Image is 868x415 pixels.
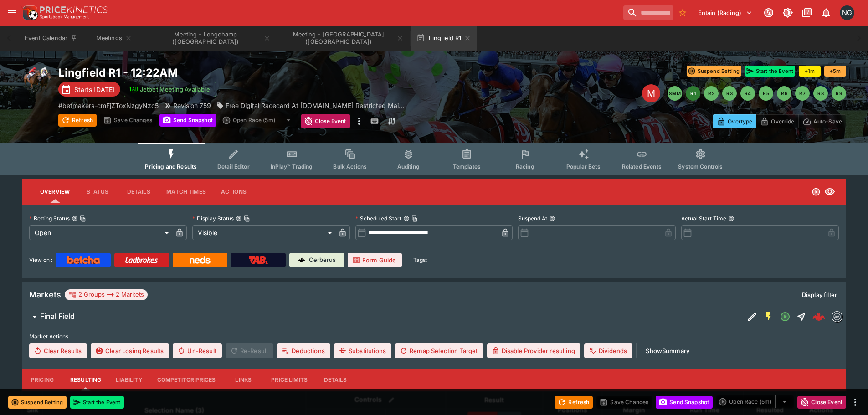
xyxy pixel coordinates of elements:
[63,369,108,391] button: Resulting
[453,163,481,170] span: Templates
[278,26,409,51] button: Meeting - Lingfield (UK)
[824,66,846,77] button: +5m
[777,308,793,325] button: Open
[125,256,158,264] img: Ladbrokes
[29,343,87,358] button: Clear Results
[824,186,835,197] svg: Visible
[812,310,825,323] div: c51c4f3c-2cc4-4ca9-adca-24e61a6dfdf8
[640,343,695,358] button: ShowSummary
[348,253,402,267] a: Form Guide
[29,253,52,267] label: View on :
[840,5,854,20] div: Nick Goss
[249,256,268,264] img: TabNZ
[67,256,100,264] img: Betcha
[333,163,367,170] span: Bulk Actions
[780,311,791,322] svg: Open
[810,307,828,326] a: c51c4f3c-2cc4-4ca9-adca-24e61a6dfdf8
[642,84,660,102] div: Edit Meeting
[145,26,276,51] button: Meeting - Longchamp (FR)
[759,86,773,101] button: R5
[397,163,420,170] span: Auditing
[236,215,242,222] button: Display StatusCopy To Clipboard
[19,26,83,51] button: Event Calendar
[487,343,580,358] button: Disable Provider resulting
[760,308,777,325] button: SGM Enabled
[145,163,197,170] span: Pricing and Results
[159,181,213,203] button: Match Times
[124,82,216,97] button: Jetbet Meeting Available
[150,369,223,391] button: Competitor Prices
[309,256,336,265] p: Cerberus
[192,215,234,222] p: Display Status
[289,253,344,267] a: Cerberus
[301,114,350,128] button: Close Event
[271,163,313,170] span: InPlay™ Trading
[29,330,839,343] label: Market Actions
[740,86,755,101] button: R4
[58,101,159,110] p: Copy To Clipboard
[68,289,144,300] div: 2 Groups 2 Markets
[797,396,846,409] button: Close Event
[796,287,842,302] button: Display filter
[693,5,758,20] button: Select Tenant
[226,101,404,110] p: Free Digital Racecard At [DOMAIN_NAME] Restricted Mai...
[173,343,221,358] button: Un-Result
[4,5,20,21] button: open drawer
[687,66,741,77] button: Suspend Betting
[850,397,861,408] button: more
[22,66,51,95] img: horse_racing.png
[395,343,483,358] button: Remap Selection Target
[555,396,593,409] button: Refresh
[220,114,298,127] div: split button
[413,253,427,267] label: Tags:
[22,369,63,391] button: Pricing
[686,86,700,101] button: R1
[516,163,534,170] span: Racing
[832,86,846,101] button: R9
[704,86,719,101] button: R2
[173,101,211,110] p: Revision 759
[108,369,149,391] button: Liability
[77,181,118,203] button: Status
[745,66,795,77] button: Start the Event
[411,215,418,222] button: Copy To Clipboard
[798,114,846,128] button: Auto-Save
[355,215,401,222] p: Scheduled Start
[793,308,810,325] button: Straight
[74,85,115,94] p: Starts [DATE]
[8,396,67,409] button: Suspend Betting
[681,215,726,222] p: Actual Start Time
[760,5,777,21] button: Connected to PK
[622,163,662,170] span: Related Events
[118,181,159,203] button: Details
[29,289,61,300] h5: Markets
[40,312,75,321] h6: Final Field
[29,215,70,222] p: Betting Status
[623,5,673,20] input: search
[216,101,404,110] div: Free Digital Racecard At Raceday-Ready.com Restricted Maiden Fillies' Stakes (Gbb Race)
[799,66,821,77] button: +1m
[264,369,315,391] button: Price Limits
[656,396,713,409] button: Send Snapshot
[744,308,760,325] button: Edit Detail
[80,215,86,222] button: Copy To Clipboard
[58,114,97,127] button: Refresh
[812,310,825,323] img: logo-cerberus--red.svg
[190,256,210,264] img: Neds
[315,369,356,391] button: Details
[722,86,737,101] button: R3
[818,5,834,21] button: Notifications
[40,6,108,13] img: PriceKinetics
[298,256,305,264] img: Cerberus
[837,3,857,23] button: Nick Goss
[713,114,846,128] div: Start From
[668,86,682,101] button: SMM
[159,114,216,127] button: Send Snapshot
[795,86,810,101] button: R7
[668,86,846,101] nav: pagination navigation
[812,187,821,196] svg: Open
[138,143,730,175] div: Event type filters
[354,114,365,128] button: more
[566,163,601,170] span: Popular Bets
[29,225,172,240] div: Open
